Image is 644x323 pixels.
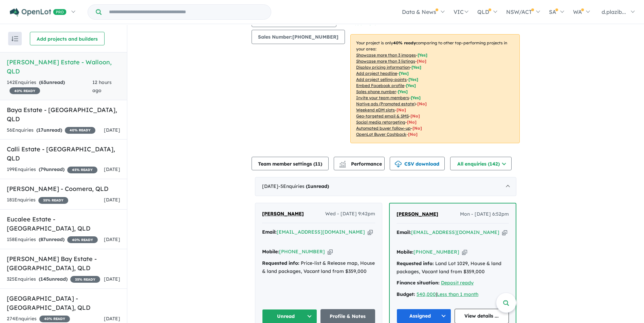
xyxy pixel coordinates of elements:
u: Add project selling-points [356,77,407,82]
span: Performance [340,161,382,167]
span: - 5 Enquir ies [278,183,329,189]
span: [ Yes ] [418,52,427,58]
span: [ Yes ] [406,83,416,88]
span: d.plazib... [602,8,626,15]
span: Wed - [DATE] 9:42pm [325,210,375,218]
span: [No] [417,101,427,106]
span: 63 [41,79,46,85]
div: 142 Enquir ies [7,79,92,95]
span: 40 % READY [67,236,98,243]
span: [No] [397,107,406,112]
u: Automated buyer follow-up [356,126,411,131]
strong: ( unread) [306,183,329,189]
strong: ( unread) [39,276,68,282]
strong: ( unread) [39,236,65,242]
h5: Calli Estate - [GEOGRAPHIC_DATA] , QLD [7,145,120,163]
a: [PHONE_NUMBER] [279,249,325,255]
span: Mon - [DATE] 6:52pm [460,210,509,218]
span: 145 [40,276,49,282]
a: Less than 1 month [437,291,478,297]
span: 17 [38,127,43,133]
h5: [PERSON_NAME] Bay Estate - [GEOGRAPHIC_DATA] , QLD [7,254,120,273]
div: 274 Enquir ies [7,315,70,323]
button: Sales Number:[PHONE_NUMBER] [252,30,345,44]
span: [DATE] [104,197,120,203]
h5: [PERSON_NAME] Estate - Walloon , QLD [7,58,120,76]
u: Social media retargeting [356,120,405,125]
span: 40 % READY [10,87,40,94]
div: 158 Enquir ies [7,236,98,244]
button: Copy [462,249,467,256]
button: Team member settings (11) [252,157,329,170]
span: [PERSON_NAME] [397,211,438,217]
span: 87 [40,236,46,242]
strong: Budget: [397,291,415,297]
span: [No] [412,126,422,131]
span: 12 hours ago [92,79,112,93]
button: All enquiries (142) [450,157,512,170]
h5: [GEOGRAPHIC_DATA] - [GEOGRAPHIC_DATA] , QLD [7,294,120,312]
a: Deposit ready [441,280,474,286]
span: [ Yes ] [408,77,418,82]
button: CSV download [390,157,445,170]
h5: Eucalee Estate - [GEOGRAPHIC_DATA] , QLD [7,215,120,233]
div: [DATE] [255,177,516,196]
span: 35 % READY [38,197,68,204]
span: [DATE] [104,276,120,282]
span: [DATE] [104,166,120,172]
u: Add project headline [356,71,397,76]
a: [EMAIL_ADDRESS][DOMAIN_NAME] [277,229,365,235]
strong: Email: [397,229,411,235]
input: Try estate name, suburb, builder or developer [103,5,270,19]
span: [No] [407,120,417,125]
span: [ Yes ] [411,65,421,70]
button: Copy [368,229,373,236]
span: 79 [40,166,46,172]
span: 1 [308,183,310,189]
u: Native ads (Promoted estate) [356,101,416,106]
div: Land Lot 1029, House & land packages, Vacant land from $359,000 [397,260,509,276]
span: [DATE] [104,236,120,242]
u: Display pricing information [356,65,410,70]
img: sort.svg [12,36,18,41]
a: [EMAIL_ADDRESS][DOMAIN_NAME] [411,229,499,235]
img: line-chart.svg [339,161,346,165]
span: 35 % READY [70,276,100,283]
div: Price-list & Release map, House & land packages, Vacant land from $359,000 [262,259,375,276]
h5: [PERSON_NAME] - Coomera , QLD [7,184,120,193]
b: 40 % ready [393,40,416,45]
strong: ( unread) [39,166,65,172]
span: 40 % READY [65,127,95,134]
a: [PHONE_NUMBER] [413,249,459,255]
img: bar-chart.svg [339,163,346,167]
img: download icon [395,161,402,168]
button: Copy [328,248,333,255]
u: Showcase more than 3 images [356,52,416,58]
h5: Baya Estate - [GEOGRAPHIC_DATA] , QLD [7,105,120,124]
u: Weekend eDM slots [356,107,395,112]
u: 540,000 [417,291,436,297]
u: Embed Facebook profile [356,83,404,88]
strong: Finance situation: [397,280,440,286]
u: Geo-targeted email & SMS [356,113,409,119]
button: Copy [502,229,507,236]
img: Openlot PRO Logo White [10,8,67,17]
button: Add projects and builders [30,32,105,45]
span: 45 % READY [67,167,97,173]
u: OpenLot Buyer Cashback [356,132,406,137]
strong: Email: [262,229,277,235]
span: [ Yes ] [399,71,409,76]
span: [ Yes ] [398,89,408,94]
p: Your project is only comparing to other top-performing projects in your area: - - - - - - - - - -... [350,34,520,143]
u: Invite your team members [356,95,409,100]
strong: ( unread) [39,79,65,85]
span: [DATE] [104,127,120,133]
span: [No] [410,113,420,119]
div: 325 Enquir ies [7,275,100,283]
span: [PERSON_NAME] [262,211,304,217]
a: [PERSON_NAME] [262,210,304,218]
span: 11 [315,161,320,167]
strong: Requested info: [262,260,299,266]
span: [DATE] [104,316,120,322]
